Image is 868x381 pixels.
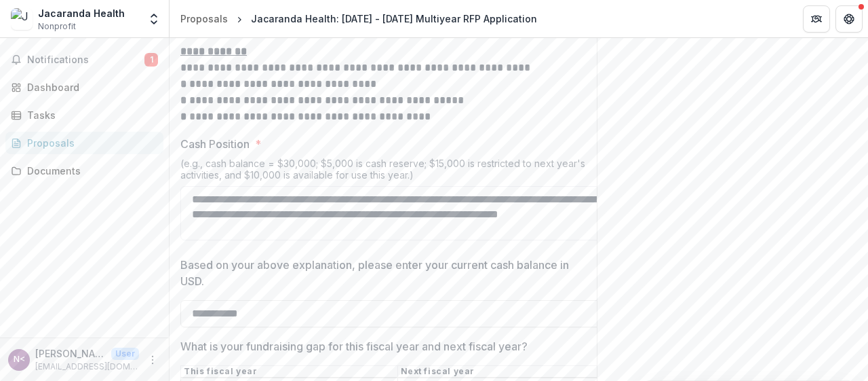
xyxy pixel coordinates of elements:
[38,20,76,33] span: Nonprofit
[35,361,139,373] p: [EMAIL_ADDRESS][DOMAIN_NAME]
[27,136,153,150] div: Proposals
[835,5,863,33] button: Get Help
[251,12,537,26] div: Jacaranda Health: [DATE] - [DATE] Multiyear RFP Application
[144,53,158,67] span: 1
[180,158,614,186] div: (e.g., cash balance = $30,000; $5,000 is cash reserve; $15,000 is restricted to next year's activ...
[14,355,25,364] div: Nick Pearson <npearson@jacarandahealth.org>
[397,365,614,378] th: Next fiscal year
[180,338,528,355] p: What is your fundraising gap for this fiscal year and next fiscal year?
[180,136,250,152] p: Cash Position
[144,5,163,33] button: Open entity switcher
[180,257,595,289] p: Based on your above explanation, please enter your current cash balance in USD.
[5,104,163,126] a: Tasks
[27,164,153,178] div: Documents
[5,49,163,71] button: Notifications1
[111,348,139,360] p: User
[11,8,33,30] img: Jacaranda Health
[803,5,830,33] button: Partners
[27,108,153,122] div: Tasks
[38,6,125,20] div: Jacaranda Health
[175,9,233,29] a: Proposals
[5,160,163,182] a: Documents
[180,12,228,26] div: Proposals
[181,365,398,378] th: This fiscal year
[5,76,163,98] a: Dashboard
[175,9,542,29] nav: breadcrumb
[27,54,144,66] span: Notifications
[5,132,163,154] a: Proposals
[27,80,153,94] div: Dashboard
[35,346,106,361] p: [PERSON_NAME] <[EMAIL_ADDRESS][DOMAIN_NAME]>
[144,352,161,368] button: More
